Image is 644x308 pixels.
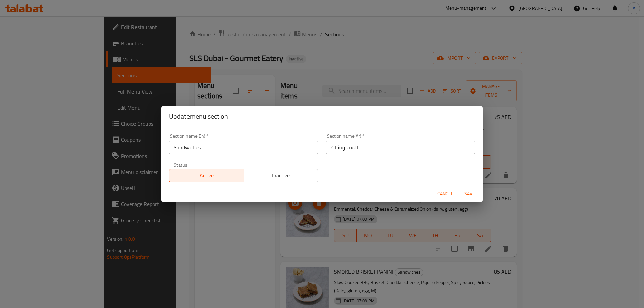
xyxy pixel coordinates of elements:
span: Active [172,171,241,180]
button: Save [459,188,480,200]
button: Inactive [244,169,318,182]
span: Save [462,190,478,198]
h2: Update menu section [169,111,475,122]
input: Please enter section name(en) [169,141,318,154]
button: Active [169,169,244,182]
span: Inactive [247,171,316,180]
button: Cancel [435,188,456,200]
span: Cancel [437,190,453,198]
input: Please enter section name(ar) [326,141,475,154]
